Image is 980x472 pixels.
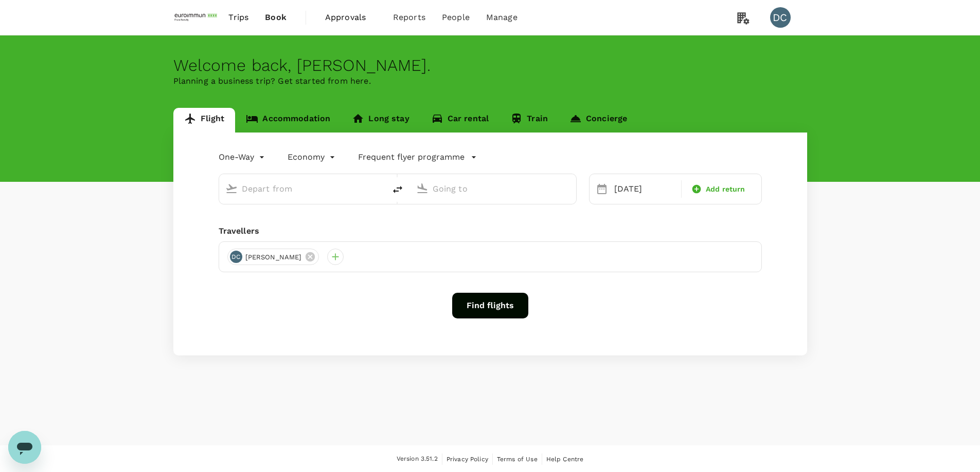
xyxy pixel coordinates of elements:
a: Accommodation [235,108,341,133]
a: Car rental [420,108,500,133]
span: Approvals [325,11,377,24]
button: delete [385,177,410,202]
span: Version 3.51.2 [397,454,438,464]
span: Add return [706,184,745,195]
p: Frequent flyer programme [358,151,465,163]
a: Train [500,108,559,133]
div: One-Way [219,149,267,165]
span: Manage [486,11,518,24]
button: Find flights [452,293,528,318]
a: Terms of Use [497,454,538,465]
div: Travellers [219,225,762,237]
span: Trips [228,11,248,24]
img: EUROIMMUN (South East Asia) Pte. Ltd. [173,6,221,29]
input: Depart from [242,181,364,197]
span: Help Centre [546,456,584,463]
div: DC[PERSON_NAME] [227,249,319,265]
div: [DATE] [610,179,680,199]
button: Open [569,187,571,190]
a: Help Centre [546,454,584,465]
a: Privacy Policy [447,454,488,465]
span: Reports [393,11,425,24]
div: DC [230,251,242,263]
span: Book [265,11,287,24]
div: DC [770,7,791,28]
span: [PERSON_NAME] [239,252,308,262]
a: Concierge [559,108,638,133]
input: Going to [433,181,555,197]
a: Flight [173,108,236,133]
a: Long stay [341,108,420,133]
span: Privacy Policy [447,456,488,463]
button: Frequent flyer programme [358,151,477,163]
button: Open [378,187,380,190]
p: Planning a business trip? Get started from here. [173,75,807,87]
span: Terms of Use [497,456,538,463]
div: Economy [288,149,337,165]
div: Welcome back , [PERSON_NAME] . [173,56,807,75]
iframe: Button to launch messaging window [8,431,41,464]
span: People [442,11,470,24]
